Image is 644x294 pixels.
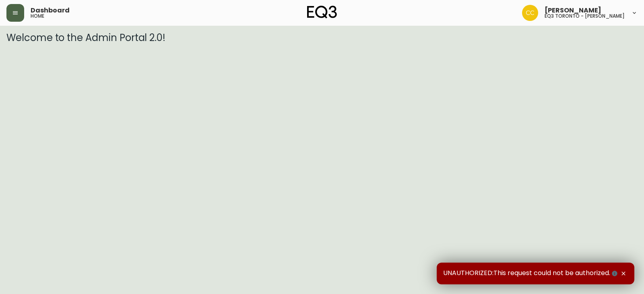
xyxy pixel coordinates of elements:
[31,14,44,19] h5: home
[31,7,70,14] span: Dashboard
[545,7,601,14] span: [PERSON_NAME]
[443,269,619,278] span: UNAUTHORIZED:This request could not be authorized.
[307,6,337,19] img: logo
[6,32,638,43] h3: Welcome to the Admin Portal 2.0!
[522,5,538,21] img: ec7176bad513007d25397993f68ebbfb
[545,14,625,19] h5: eq3 toronto - [PERSON_NAME]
